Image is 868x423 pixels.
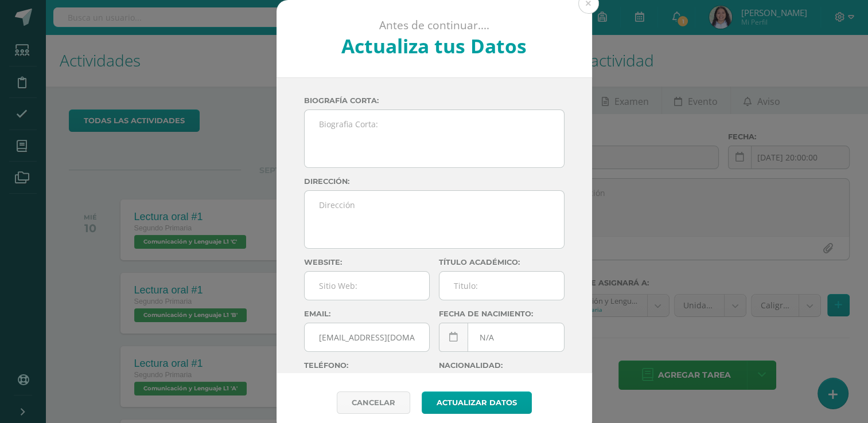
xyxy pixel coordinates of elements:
[305,323,429,351] input: Correo Electronico:
[304,177,565,186] label: Dirección:
[304,258,430,267] label: Website:
[439,310,565,318] label: Fecha de nacimiento:
[304,96,565,105] label: Biografía corta:
[307,18,561,33] p: Antes de continuar....
[304,361,430,370] label: Teléfono:
[305,272,429,300] input: Sitio Web:
[304,310,430,318] label: Email:
[439,361,565,370] label: Nacionalidad:
[439,323,564,351] input: Fecha de Nacimiento:
[337,391,410,414] a: Cancelar
[307,33,561,59] h2: Actualiza tus Datos
[439,272,564,300] input: Titulo:
[439,258,565,267] label: Título académico:
[422,391,532,414] button: Actualizar datos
